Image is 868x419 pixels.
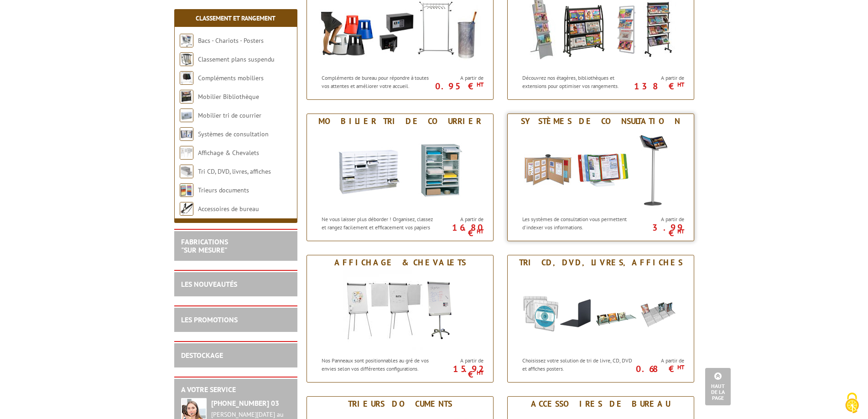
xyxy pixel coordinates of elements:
[198,149,259,157] a: Affichage & Chevalets
[705,368,731,405] a: Haut de la page
[309,258,491,268] div: Affichage & Chevalets
[180,52,193,66] img: Classement plans suspendu
[180,127,193,141] img: Systèmes de consultation
[432,366,483,377] p: 15.92 €
[181,351,223,360] a: DESTOCKAGE
[677,363,684,371] sup: HT
[198,111,261,119] a: Mobilier tri de courrier
[510,399,691,409] div: Accessoires de bureau
[309,399,491,409] div: Trieurs documents
[322,74,435,89] p: Compléments de bureau pour répondre à toutes vos attentes et améliorer votre accueil.
[322,215,435,238] p: Ne vous laisser plus déborder ! Organisez, classez et rangez facilement et efficacement vos papie...
[181,237,228,254] a: FABRICATIONS"Sur Mesure"
[516,270,685,352] img: Tri CD, DVD, livres, affiches
[180,183,193,197] img: Trieurs documents
[507,255,694,383] a: Tri CD, DVD, livres, affiches Tri CD, DVD, livres, affiches Choisissez votre solution de tri de l...
[180,202,193,216] img: Accessoires de bureau
[677,81,684,88] sup: HT
[181,386,291,394] h2: A votre service
[198,167,271,176] a: Tri CD, DVD, livres, affiches
[309,116,491,126] div: Mobilier tri de courrier
[633,83,684,89] p: 138 €
[432,225,483,236] p: 16.80 €
[633,225,684,236] p: 3.99 €
[437,357,483,364] span: A partir de
[198,186,249,194] a: Trieurs documents
[180,71,193,85] img: Compléments mobiliers
[196,14,275,22] a: Classement et Rangement
[316,129,484,211] img: Mobilier tri de courrier
[477,228,483,235] sup: HT
[522,74,635,89] p: Découvrez nos étagères, bibliothèques et extensions pour optimiser vos rangements.
[510,258,691,268] div: Tri CD, DVD, livres, affiches
[477,369,483,377] sup: HT
[180,90,193,103] img: Mobilier Bibliothèque
[638,357,684,364] span: A partir de
[522,215,635,231] p: Les systèmes de consultation vous permettent d'indexer vos informations.
[343,270,457,352] img: Affichage & Chevalets
[198,205,259,213] a: Accessoires de bureau
[677,228,684,235] sup: HT
[516,129,685,211] img: Systèmes de consultation
[836,388,868,419] button: Cookies (fenêtre modale)
[633,366,684,372] p: 0.68 €
[437,216,483,223] span: A partir de
[211,398,279,408] strong: [PHONE_NUMBER] 03
[180,146,193,160] img: Affichage & Chevalets
[198,74,264,82] a: Compléments mobiliers
[841,392,863,414] img: Cookies (fenêtre modale)
[477,81,483,88] sup: HT
[432,83,483,89] p: 0.95 €
[638,216,684,223] span: A partir de
[638,74,684,82] span: A partir de
[181,279,237,289] a: LES NOUVEAUTÉS
[198,93,259,101] a: Mobilier Bibliothèque
[307,114,494,241] a: Mobilier tri de courrier Mobilier tri de courrier Ne vous laisser plus déborder ! Organisez, clas...
[198,36,264,45] a: Bacs - Chariots - Posters
[322,357,435,372] p: Nos Panneaux sont positionnables au gré de vos envies selon vos différentes configurations.
[181,315,238,324] a: LES PROMOTIONS
[307,255,494,383] a: Affichage & Chevalets Affichage & Chevalets Nos Panneaux sont positionnables au gré de vos envies...
[180,34,193,47] img: Bacs - Chariots - Posters
[522,357,635,372] p: Choisissez votre solution de tri de livre, CD, DVD et affiches posters.
[198,55,275,63] a: Classement plans suspendu
[507,114,694,241] a: Systèmes de consultation Systèmes de consultation Les systèmes de consultation vous permettent d'...
[510,116,691,126] div: Systèmes de consultation
[180,109,193,122] img: Mobilier tri de courrier
[180,165,193,178] img: Tri CD, DVD, livres, affiches
[437,74,483,82] span: A partir de
[198,130,269,138] a: Systèmes de consultation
